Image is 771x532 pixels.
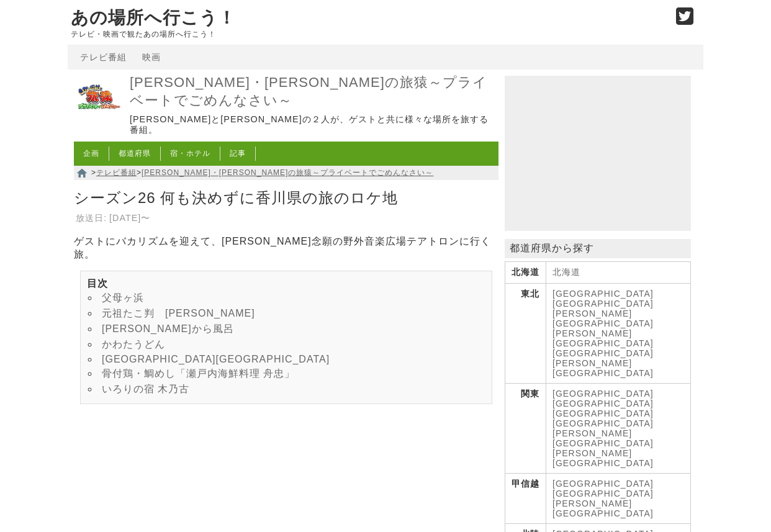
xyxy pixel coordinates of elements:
p: [PERSON_NAME]と[PERSON_NAME]の２人が、ゲストと共に様々な場所を旅する番組。 [130,114,495,136]
th: 関東 [505,384,546,474]
a: Twitter (@go_thesights) [676,15,694,25]
th: 北海道 [505,262,546,284]
a: あの場所へ行こう！ [71,8,236,27]
h1: シーズン26 何も決めずに香川県の旅のロケ地 [74,185,498,210]
a: 企画 [83,149,99,158]
p: 都道府県から探す [505,239,691,258]
td: [DATE]〜 [109,212,151,225]
p: テレビ・映画で観たあの場所へ行こう！ [71,30,663,38]
th: 放送日: [75,212,107,225]
a: 元祖たこ判 [PERSON_NAME] [102,308,255,318]
a: [PERSON_NAME]・[PERSON_NAME]の旅猿～プライベートでごめんなさい～ [142,168,433,177]
a: [GEOGRAPHIC_DATA][GEOGRAPHIC_DATA] [102,354,330,364]
a: 宿・ホテル [170,149,210,158]
nav: > > [74,166,498,180]
a: [PERSON_NAME][GEOGRAPHIC_DATA] [552,309,654,328]
a: [PERSON_NAME][GEOGRAPHIC_DATA] [552,328,654,348]
a: テレビ番組 [80,52,127,62]
a: [GEOGRAPHIC_DATA] [552,289,654,299]
a: [GEOGRAPHIC_DATA] [552,418,654,428]
img: 東野・岡村の旅猿～プライベートでごめんなさい～ [74,73,124,122]
a: [PERSON_NAME]・[PERSON_NAME]の旅猿～プライベートでごめんなさい～ [130,74,495,109]
a: [PERSON_NAME]から風呂 [102,323,234,334]
a: 映画 [142,52,161,62]
a: [GEOGRAPHIC_DATA] [552,348,654,358]
a: [PERSON_NAME][GEOGRAPHIC_DATA] [552,498,654,518]
a: [GEOGRAPHIC_DATA] [552,479,654,489]
th: 東北 [505,284,546,384]
a: 父母ヶ浜 [102,292,144,303]
a: [GEOGRAPHIC_DATA] [552,489,654,498]
a: [GEOGRAPHIC_DATA] [552,299,654,309]
a: 骨付鶏・鯛めし「瀬戸内海鮮料理 舟忠」 [102,368,295,379]
a: [GEOGRAPHIC_DATA] [552,389,654,399]
a: いろりの宿 木乃古 [102,384,189,394]
a: 東野・岡村の旅猿～プライベートでごめんなさい～ [74,114,124,124]
a: かわたうどん [102,339,165,349]
p: ゲストにバカリズムを迎えて、[PERSON_NAME]念願の野外音楽広場テアトロンに行く旅。 [74,235,498,261]
iframe: Advertisement [505,76,691,231]
a: [PERSON_NAME] [552,448,632,458]
a: 北海道 [552,267,580,277]
a: テレビ番組 [96,168,137,177]
th: 甲信越 [505,474,546,524]
a: 都道府県 [119,149,151,158]
a: [PERSON_NAME][GEOGRAPHIC_DATA] [552,428,654,448]
a: [GEOGRAPHIC_DATA] [552,408,654,418]
a: [GEOGRAPHIC_DATA] [552,399,654,408]
a: 記事 [230,149,246,158]
a: [PERSON_NAME][GEOGRAPHIC_DATA] [552,358,654,378]
a: [GEOGRAPHIC_DATA] [552,458,654,468]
